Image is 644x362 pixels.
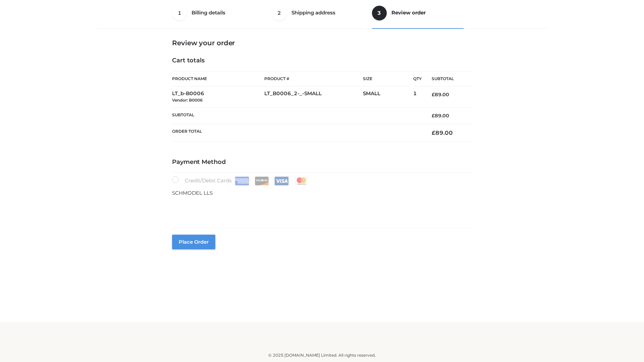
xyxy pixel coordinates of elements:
[172,39,472,47] h3: Review your order
[422,71,472,86] th: Subtotal
[172,124,422,142] th: Order Total
[172,176,309,185] label: Credit/Debit Cards
[235,177,249,185] img: Amex
[264,86,363,108] td: LT_B0006_2-_-SMALL
[432,92,435,98] span: £
[363,71,410,86] th: Size
[264,71,363,86] th: Product #
[172,98,203,103] small: Vendor: B0006
[413,71,422,86] th: Qty
[171,196,471,220] iframe: Secure payment input frame
[274,177,289,185] img: Visa
[432,129,453,136] bdi: 89.00
[172,57,472,64] h4: Cart totals
[255,177,269,185] img: Discover
[432,92,449,98] bdi: 89.00
[172,107,422,124] th: Subtotal
[432,129,435,136] span: £
[432,113,449,119] bdi: 89.00
[172,86,264,108] td: LT_b-B0006
[172,189,472,197] p: SCHMODEL LLS
[413,86,422,108] td: 1
[172,159,472,166] h4: Payment Method
[172,235,215,249] button: Place order
[172,71,264,86] th: Product Name
[432,113,435,119] span: £
[100,352,544,359] div: © 2025 [DOMAIN_NAME] Limited. All rights reserved.
[363,86,413,108] td: SMALL
[294,177,309,185] img: Mastercard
